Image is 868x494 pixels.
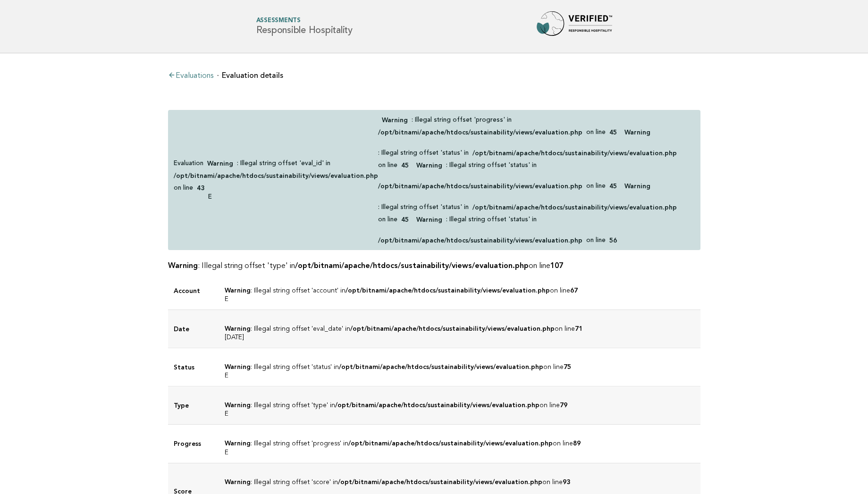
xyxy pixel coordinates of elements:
[256,18,353,24] span: Assessments
[168,348,219,386] td: Status
[225,401,251,409] b: Warning
[350,325,555,332] b: /opt/bitnami/apache/htdocs/sustainability/views/evaluation.php
[416,161,442,178] b: Warning
[537,11,612,42] img: Forbes Travel Guide
[401,215,409,232] b: 45
[256,18,353,35] h1: Responsible Hospitality
[609,182,617,199] b: 45
[219,425,700,463] td: : Illegal string offset 'progress' in on line E
[472,149,677,157] b: /opt/bitnami/apache/htdocs/sustainability/views/evaluation.php
[168,310,219,348] td: Date
[573,439,581,447] b: 89
[575,325,582,332] b: 71
[207,159,233,167] b: Warning
[174,171,378,180] b: /opt/bitnami/apache/htdocs/sustainability/views/evaluation.php
[295,261,529,270] b: /opt/bitnami/apache/htdocs/sustainability/views/evaluation.php
[378,128,582,145] b: /opt/bitnami/apache/htdocs/sustainability/views/evaluation.php
[225,325,251,332] b: Warning
[225,363,251,370] b: Warning
[563,478,570,486] b: 93
[550,261,563,270] b: 107
[416,215,442,232] b: Warning
[219,271,700,310] td: : Illegal string offset 'account' in on line E
[472,203,677,211] b: /opt/bitnami/apache/htdocs/sustainability/views/evaluation.php
[197,184,204,201] b: 43
[348,439,553,447] b: /opt/bitnami/apache/htdocs/sustainability/views/evaluation.php
[378,236,582,244] b: /opt/bitnami/apache/htdocs/sustainability/views/evaluation.php
[168,271,219,310] td: Account
[609,128,617,145] b: 45
[570,286,578,294] b: 67
[219,310,700,348] td: : Illegal string offset 'eval_date' in on line [DATE]
[339,363,543,370] b: /opt/bitnami/apache/htdocs/sustainability/views/evaluation.php
[219,348,700,386] td: : Illegal string offset 'status' in on line E
[401,161,409,178] b: 45
[168,386,219,425] td: Type
[168,72,213,80] a: Evaluations
[378,116,695,244] p: : Illegal string offset 'progress' in on line : Illegal string offset 'status' in on line : Illeg...
[382,116,408,124] b: Warning
[168,261,198,270] b: Warning
[225,286,251,294] b: Warning
[335,401,539,409] b: /opt/bitnami/apache/htdocs/sustainability/views/evaluation.php
[174,159,378,201] p: Evaluation : Illegal string offset 'eval_id' in on line E
[346,286,550,294] b: /opt/bitnami/apache/htdocs/sustainability/views/evaluation.php
[378,182,582,199] b: /opt/bitnami/apache/htdocs/sustainability/views/evaluation.php
[624,182,650,199] b: Warning
[219,386,700,425] td: : Illegal string offset 'type' in on line E
[560,401,567,409] b: 79
[225,478,251,486] b: Warning
[168,425,219,463] td: Progress
[624,128,650,145] b: Warning
[225,439,251,447] b: Warning
[338,478,542,486] b: /opt/bitnami/apache/htdocs/sustainability/views/evaluation.php
[564,363,571,370] b: 75
[609,236,617,244] b: 56
[217,72,283,79] li: Evaluation details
